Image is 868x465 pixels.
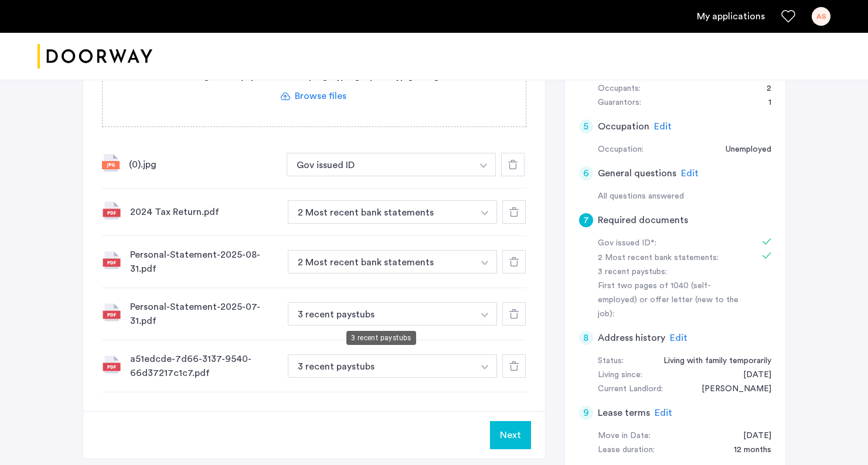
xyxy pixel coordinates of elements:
button: button [287,153,473,176]
img: arrow [480,163,487,168]
div: Living since: [598,368,642,382]
div: 7 [579,213,593,227]
div: 2 Most recent bank statements: [598,251,746,265]
div: All questions answered [598,190,771,204]
a: Favorites [781,9,795,23]
div: Personal-Statement-2025-07-31.pdf [130,300,278,328]
div: Gov issued ID*: [598,237,746,251]
div: Guarantors: [598,96,641,110]
div: Paula Armbruster [690,382,771,396]
a: My application [697,9,765,23]
div: Unemployed [714,143,771,157]
button: Next [490,421,531,449]
div: Status: [598,354,624,368]
button: button [288,250,474,273]
div: AS [812,7,830,26]
div: First two pages of 1040 (self-employed) or offer letter (new to the job): [598,279,746,322]
button: button [288,200,474,224]
span: Edit [655,408,672,418]
div: a51edcde-7d66-3137-9540-66d37217c1c7.pdf [130,352,278,380]
button: button [473,200,497,224]
div: 2024 Tax Return.pdf [130,205,278,219]
div: Living with family temporarily [652,354,771,368]
a: Cazamio logo [38,35,152,78]
span: Edit [654,122,672,131]
div: 12 months [722,443,771,457]
div: 3 recent paystubs [346,331,416,345]
button: button [473,354,497,378]
h5: General questions [598,166,676,180]
button: button [473,250,497,273]
h5: Occupation [598,119,649,134]
button: button [288,302,474,326]
div: 2 [755,82,771,96]
div: 5 [579,119,593,134]
button: button [472,153,496,176]
div: Personal-Statement-2025-08-31.pdf [130,248,278,276]
h5: Address history [598,331,665,345]
div: 10/05/2024 [731,368,771,382]
img: file [102,154,120,172]
div: 1 [757,96,771,110]
h5: Lease terms [598,406,650,420]
div: 9 [579,406,593,420]
img: file [102,201,121,220]
span: Edit [681,169,699,178]
img: arrow [481,261,488,265]
img: arrow [481,365,488,370]
img: file [102,303,121,322]
button: button [288,354,474,378]
div: Occupation: [598,143,644,157]
img: logo [38,35,152,78]
span: Edit [670,333,687,343]
img: arrow [481,313,488,317]
img: file [102,251,121,269]
button: button [473,302,497,326]
div: Lease duration: [598,443,655,457]
div: 10/01/2025 [731,429,771,443]
div: 8 [579,331,593,345]
h5: Required documents [598,213,688,227]
div: 6 [579,166,593,180]
div: 3 recent paystubs: [598,265,746,279]
img: file [102,355,121,374]
div: Move in Date: [598,429,651,443]
div: Current Landlord: [598,382,663,396]
div: Occupants: [598,82,641,96]
div: (0).jpg [129,158,277,172]
img: arrow [481,211,488,216]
